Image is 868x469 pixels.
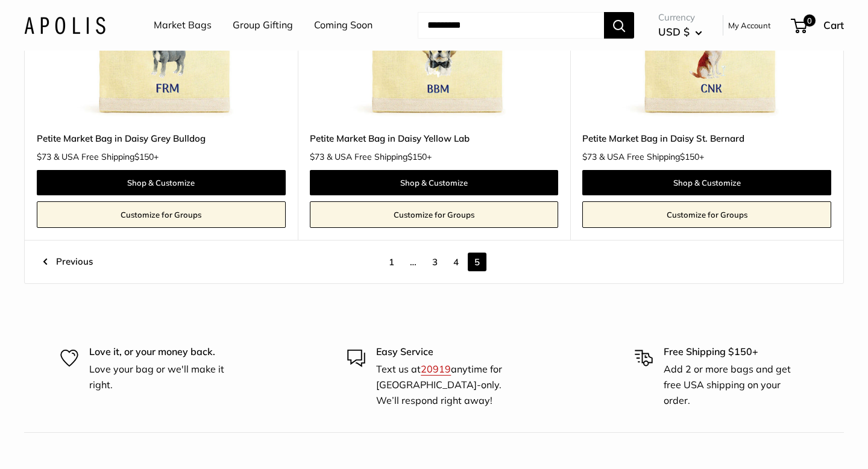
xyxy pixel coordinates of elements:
input: Search... [418,12,604,39]
p: Love your bag or we'll make it right. [89,362,234,392]
span: Cart [823,19,844,31]
span: Currency [658,9,702,26]
span: $73 [310,151,324,162]
span: & USA Free Shipping + [54,153,159,161]
a: Petite Market Bag in Daisy Yellow Lab [310,131,559,145]
button: Search [604,12,634,39]
p: Love it, or your money back. [89,344,234,360]
a: Shop & Customize [582,170,831,195]
a: Customize for Groups [310,201,559,228]
a: My Account [728,18,771,33]
a: Petite Market Bag in Daisy Grey Bulldog [37,131,286,145]
span: 5 [468,253,486,271]
a: Petite Market Bag in Daisy St. Bernard [582,131,831,145]
span: & USA Free Shipping + [599,153,704,161]
a: Previous [43,253,93,271]
span: $73 [582,151,597,162]
a: 1 [382,253,401,271]
a: Market Bags [154,16,212,34]
span: $150 [134,151,154,162]
span: $150 [407,151,427,162]
span: & USA Free Shipping + [327,153,432,161]
span: … [403,253,423,271]
span: $73 [37,151,51,162]
span: USD $ [658,25,690,38]
p: Free Shipping $150+ [664,344,808,360]
a: 20919 [421,363,451,375]
a: 0 Cart [792,16,844,35]
a: Coming Soon [314,16,373,34]
img: Apolis [24,16,105,34]
p: Easy Service [376,344,521,360]
a: 3 [426,253,444,271]
a: Group Gifting [233,16,293,34]
a: 4 [447,253,465,271]
a: Shop & Customize [310,170,559,195]
a: Shop & Customize [37,170,286,195]
button: USD $ [658,22,702,42]
p: Add 2 or more bags and get free USA shipping on your order. [664,362,808,408]
a: Customize for Groups [582,201,831,228]
p: Text us at anytime for [GEOGRAPHIC_DATA]-only. We’ll respond right away! [376,362,521,408]
span: $150 [680,151,699,162]
a: Customize for Groups [37,201,286,228]
span: 0 [804,14,816,27]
